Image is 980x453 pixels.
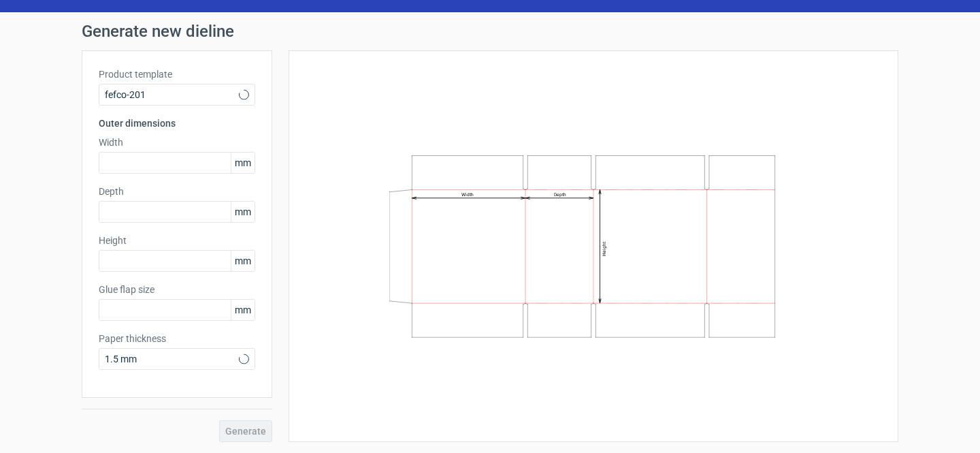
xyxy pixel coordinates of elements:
span: mm [231,202,255,222]
text: Width [461,192,474,198]
span: mm [231,251,255,271]
span: mm [231,153,255,173]
h3: Outer dimensions [99,116,255,130]
label: Depth [99,185,255,198]
span: 1.5 mm [105,352,239,366]
span: fefco-201 [105,88,239,101]
text: Depth [554,192,566,198]
text: Height [602,242,607,256]
label: Width [99,136,255,149]
span: mm [231,300,255,320]
label: Product template [99,67,255,81]
label: Height [99,234,255,247]
label: Glue flap size [99,283,255,296]
h1: Generate new dieline [82,23,898,40]
label: Paper thickness [99,332,255,345]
